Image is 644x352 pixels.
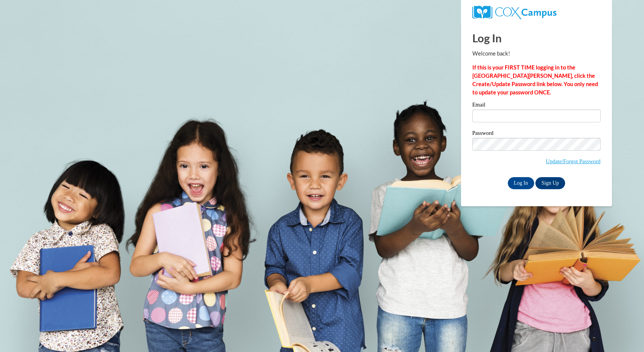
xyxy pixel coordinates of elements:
label: Email [472,102,601,110]
input: Log In [508,177,534,189]
img: COX Campus [472,6,556,19]
strong: If this is your FIRST TIME logging in to the [GEOGRAPHIC_DATA][PERSON_NAME], click the Create/Upd... [472,64,598,96]
a: COX Campus [472,9,556,15]
a: Update/Forgot Password [546,158,601,164]
p: Welcome back! [472,49,601,58]
a: Sign Up [535,177,565,189]
label: Password [472,130,601,138]
h1: Log In [472,30,601,46]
